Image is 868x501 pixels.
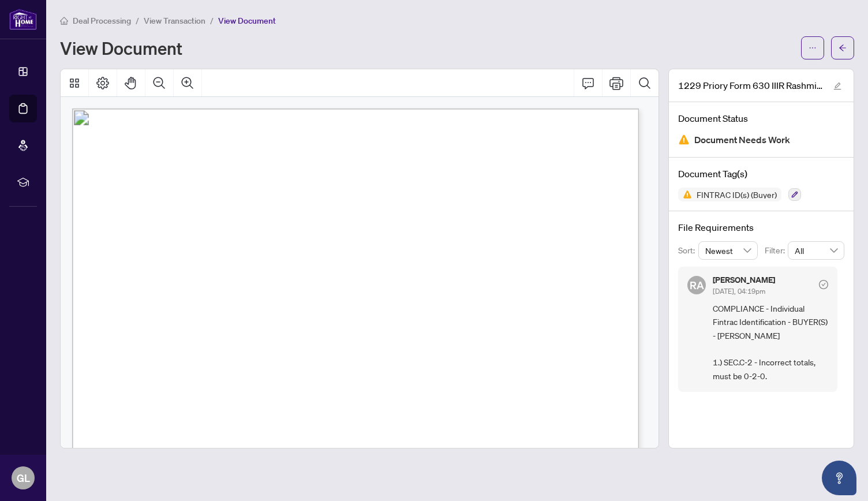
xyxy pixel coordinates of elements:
[218,16,276,26] span: View Document
[678,244,698,257] p: Sort:
[210,14,214,27] li: /
[833,82,841,90] span: edit
[694,132,790,148] span: Document Needs Work
[678,167,844,181] h4: Document Tag(s)
[690,277,704,293] span: RA
[60,39,182,57] h1: View Document
[713,287,765,296] span: [DATE], 04:19pm
[9,9,37,30] img: logo
[17,470,30,486] span: GL
[60,17,68,25] span: home
[678,220,844,234] h4: File Requirements
[678,188,692,201] img: Status Icon
[678,78,822,92] span: 1229 Priory Form 630 IIIR Rashmi.pdf
[144,16,205,26] span: View Transaction
[819,280,828,289] span: check-circle
[839,44,847,52] span: arrow-left
[136,14,139,27] li: /
[765,244,788,257] p: Filter:
[692,190,781,199] span: FINTRAC ID(s) (Buyer)
[705,242,751,259] span: Newest
[678,134,690,145] img: Document Status
[795,242,837,259] span: All
[713,302,828,383] span: COMPLIANCE - Individual Fintrac Identification - BUYER(S) - [PERSON_NAME] 1.) SEC.C-2 - Incorrect...
[809,44,817,52] span: ellipsis
[713,276,775,284] h5: [PERSON_NAME]
[822,461,856,495] button: Open asap
[678,111,844,125] h4: Document Status
[73,16,131,26] span: Deal Processing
